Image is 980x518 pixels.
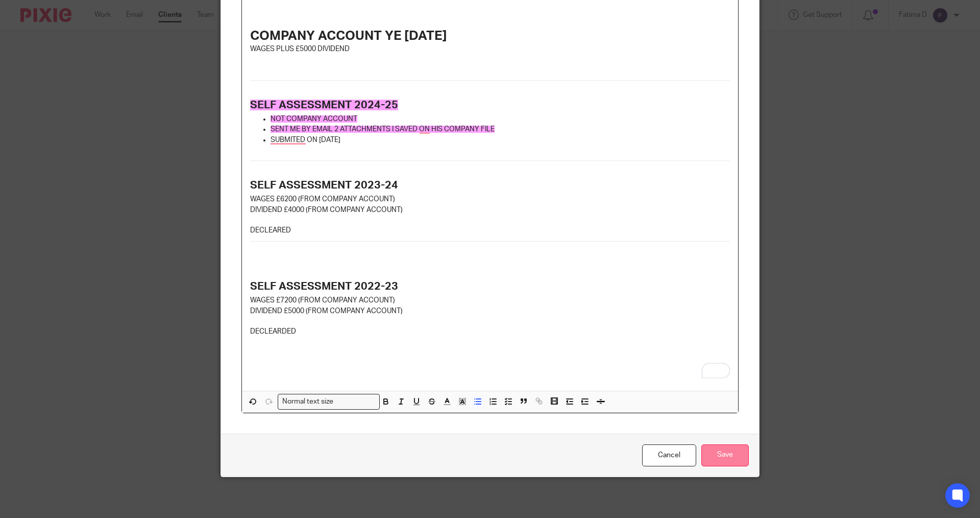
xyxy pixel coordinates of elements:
[271,126,495,133] span: SENT ME BY EMAIL 2 ATTACHMENTS I SAVED ON HIS COMPANY FILE
[250,100,398,110] span: SELF ASSESSMENT 2024-25
[278,394,380,410] div: Search for option
[337,396,374,407] input: Search for option
[250,194,730,204] p: WAGES £6200 (FROM COMPANY ACCOUNT)
[250,306,730,316] p: DIVIDEND £5000 (FROM COMPANY ACCOUNT)
[701,444,749,466] input: Save
[250,295,730,305] p: WAGES £7200 (FROM COMPANY ACCOUNT)
[250,205,730,215] p: DIVIDEND £4000 (FROM COMPANY ACCOUNT)
[280,396,336,407] span: Normal text size
[271,135,730,145] p: SUBMITED ON [DATE]
[271,115,357,123] span: NOT COMPANY ACCOUNT
[250,225,730,236] p: DECLEARED
[250,29,447,42] strong: COMPANY ACCOUNT YE [DATE]
[250,281,398,292] strong: SELF ASSESSMENT 2022-23
[250,180,398,191] strong: SELF ASSESSMENT 2023-24
[250,44,730,54] p: WAGES PLUS £5000 DIVIDEND
[642,444,696,466] a: Cancel
[250,326,730,337] p: DECLEARDED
